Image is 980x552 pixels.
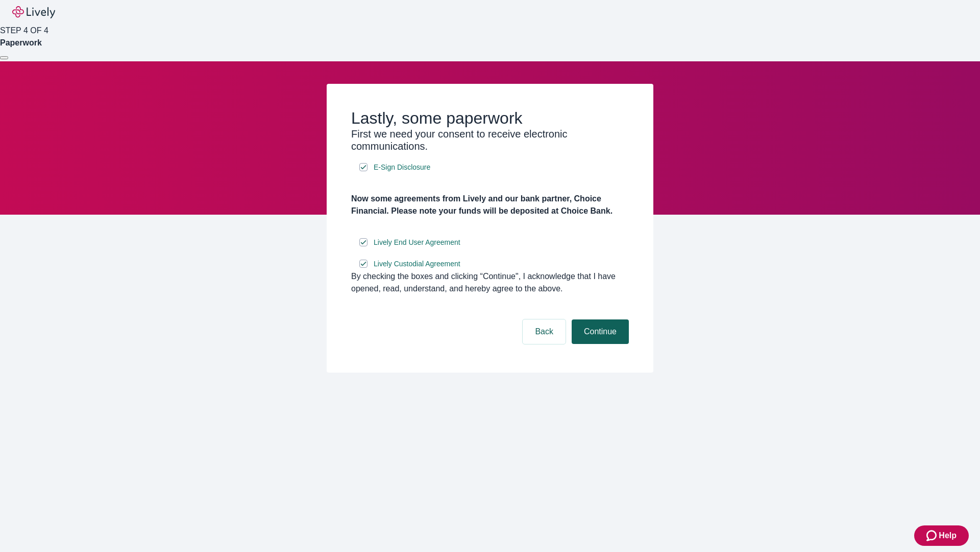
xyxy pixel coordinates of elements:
img: Lively [12,6,55,18]
button: Zendesk support iconHelp [914,525,969,546]
div: By checking the boxes and clicking “Continue", I acknowledge that I have opened, read, understand... [351,270,629,295]
span: Lively Custodial Agreement [374,259,460,269]
span: E-Sign Disclosure [374,162,430,173]
span: Help [939,530,957,542]
h4: Now some agreements from Lively and our bank partner, Choice Financial. Please note your funds wi... [351,193,629,217]
a: e-sign disclosure document [372,236,462,249]
button: Continue [572,319,629,344]
h2: Lastly, some paperwork [351,108,629,128]
a: e-sign disclosure document [372,258,462,270]
a: e-sign disclosure document [372,161,432,174]
span: Lively End User Agreement [374,237,460,248]
button: Back [523,319,566,344]
svg: Zendesk support icon [926,530,939,542]
h3: First we need your consent to receive electronic communications. [351,128,629,152]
